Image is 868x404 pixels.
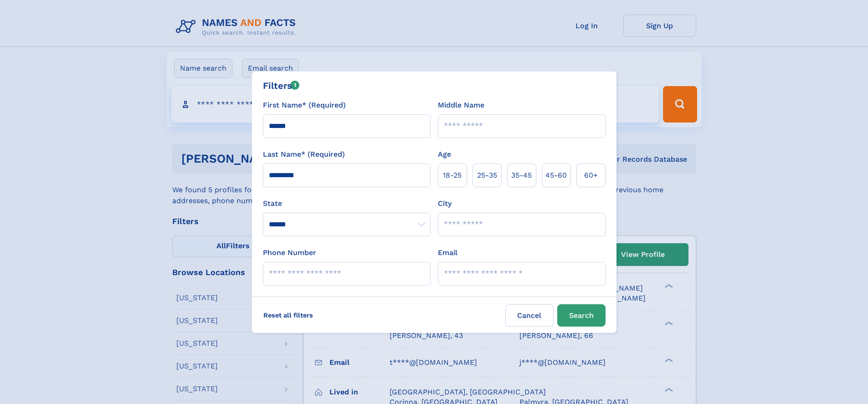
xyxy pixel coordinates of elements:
label: State [263,198,431,209]
label: Phone Number [263,247,316,258]
span: 35‑45 [511,170,532,181]
label: Age [438,149,451,160]
label: First Name* (Required) [263,100,346,111]
label: Middle Name [438,100,484,111]
button: Search [557,304,606,327]
span: 60+ [584,170,598,181]
div: Filters [263,79,300,92]
span: 25‑35 [477,170,497,181]
label: City [438,198,452,209]
label: Email [438,247,457,258]
span: 18‑25 [443,170,462,181]
label: Cancel [505,304,554,327]
label: Reset all filters [257,304,319,326]
span: 45‑60 [545,170,567,181]
label: Last Name* (Required) [263,149,345,160]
